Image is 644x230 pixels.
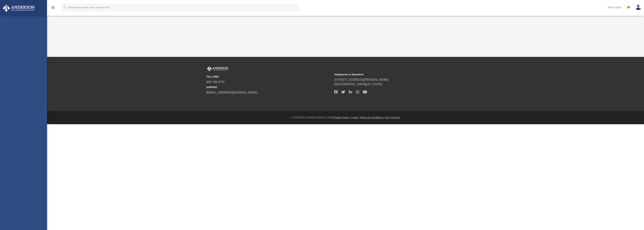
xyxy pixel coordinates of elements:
[2,5,36,12] img: Anderson Advisors Platinum Portal
[206,75,332,78] small: TOLL FREE
[206,86,332,89] small: SUPPORT
[360,116,384,119] a: Terms & Conditions |
[51,5,55,10] i: menu
[636,5,641,10] img: User Pic
[333,116,351,119] a: Privacy Policy |
[334,73,459,76] small: Headquarters & Operations
[385,116,400,119] a: Pay Invoices
[206,80,225,84] a: 800.706.4741
[351,116,359,119] a: Legal |
[334,78,389,81] a: [STREET_ADDRESS][PERSON_NAME]
[63,5,67,9] i: search
[206,66,229,71] img: Anderson Advisors Platinum Portal
[51,7,55,10] a: menu
[47,116,644,120] div: © [PERSON_NAME] Advisors 2025
[206,91,257,94] a: [EMAIL_ADDRESS][DOMAIN_NAME]
[334,83,382,86] a: [GEOGRAPHIC_DATA][US_STATE]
